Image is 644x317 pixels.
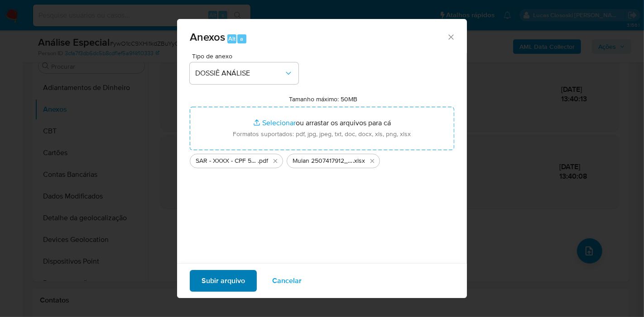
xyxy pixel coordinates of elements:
[272,271,302,291] span: Cancelar
[258,156,268,166] span: .pdf
[196,156,258,166] span: SAR - XXXX - CPF 59854711870 - [PERSON_NAME]
[270,156,281,166] button: Excluir SAR - XXXX - CPF 59854711870 - KETELLYN KAMILY BRAGA PEREIRA DA SILVA.pdf
[228,34,235,43] span: Alt
[293,156,353,166] span: Mulan 2507417912_2025_08_28_11_19_38
[260,270,313,292] button: Cancelar
[240,34,243,43] span: a
[195,69,284,78] span: DOSSIÊ ANÁLISE
[367,156,378,166] button: Excluir Mulan 2507417912_2025_08_28_11_19_38.xlsx
[190,150,454,168] ul: Arquivos selecionados
[202,271,245,291] span: Subir arquivo
[190,62,298,84] button: DOSSIÊ ANÁLISE
[190,29,225,45] span: Anexos
[353,156,365,166] span: .xlsx
[447,33,455,41] button: Fechar
[190,270,257,292] button: Subir arquivo
[192,53,301,59] span: Tipo de anexo
[289,95,358,103] label: Tamanho máximo: 50MB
